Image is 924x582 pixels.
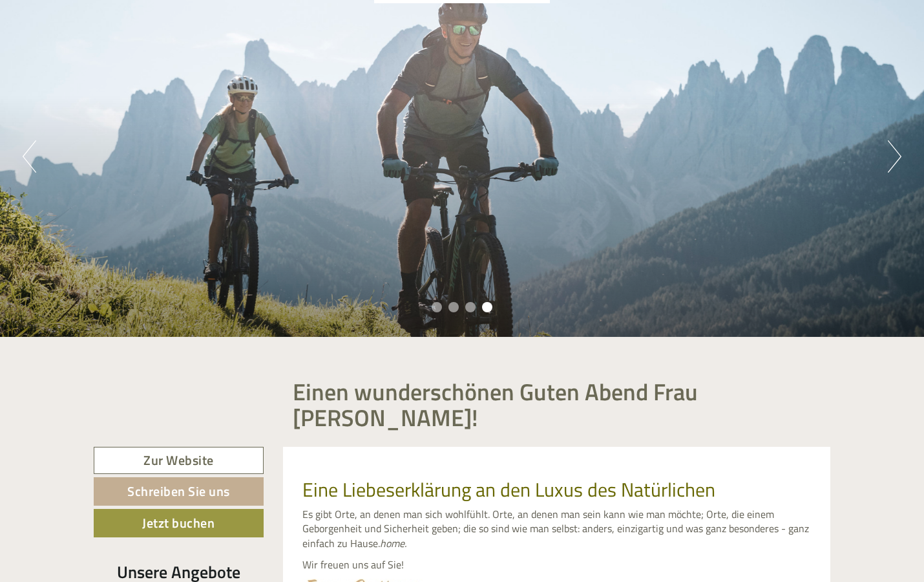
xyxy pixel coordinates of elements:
[94,447,264,475] a: Zur Website
[302,507,812,552] p: Es gibt Orte, an denen man sich wohlfühlt. Orte, an denen man sein kann wie man möchte; Orte, die...
[94,477,264,506] a: Schreiben Sie uns
[94,509,264,537] a: Jetzt buchen
[302,475,715,504] span: Eine Liebeserklärung an den Luxus des Natürlichen
[380,535,406,551] em: home.
[888,140,901,173] button: Next
[302,557,812,572] p: Wir freuen uns auf Sie!
[293,379,821,430] h1: Einen wunderschönen Guten Abend Frau [PERSON_NAME]!
[23,140,36,173] button: Previous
